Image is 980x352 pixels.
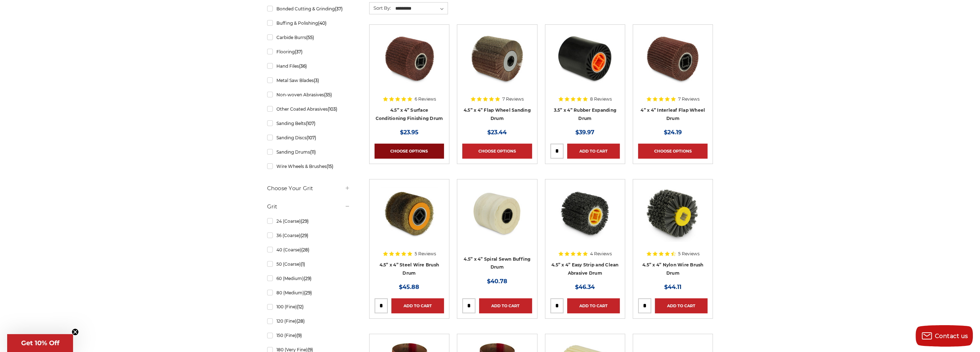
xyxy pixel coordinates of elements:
[304,290,312,295] span: (29)
[324,92,332,97] span: (35)
[556,184,614,242] img: 4.5 inch x 4 inch paint stripping drum
[301,247,309,252] span: (28)
[267,103,350,115] a: Other Coated Abrasives
[267,17,350,29] a: Buffing & Polishing
[267,31,350,44] a: Carbide Burrs
[326,164,333,169] span: (15)
[641,107,705,121] a: 4” x 4” Interleaf Flap Wheel Drum
[638,184,708,254] a: 4.5 inch x 4 inch Abrasive nylon brush
[479,298,532,313] a: Add to Cart
[590,97,612,101] span: 8 Reviews
[72,328,79,336] button: Close teaser
[267,202,350,211] h5: Grit
[21,339,59,347] span: Get 10% Off
[267,74,350,87] a: Metal Saw Blades
[370,3,391,13] label: Sort By:
[375,107,443,121] a: 4.5” x 4” Surface Conditioning Finishing Drum
[554,107,617,121] a: 3.5” x 4” Rubber Expanding Drum
[462,30,532,99] a: 4.5 inch x 4 inch flap wheel sanding drum
[310,149,315,155] span: (11)
[567,298,620,313] a: Add to Cart
[375,30,444,99] a: 4.5 Inch Surface Conditioning Finishing Drum
[462,184,532,254] a: 4.5 Inch Muslin Spiral Sewn Buffing Drum
[550,184,620,254] a: 4.5 inch x 4 inch paint stripping drum
[638,144,708,159] a: Choose Options
[267,88,350,101] a: Non-woven Abrasives
[267,215,350,227] a: 24 (Coarse)
[313,78,319,83] span: (3)
[468,184,526,242] img: 4.5 Inch Muslin Spiral Sewn Buffing Drum
[502,97,524,101] span: 7 Reviews
[575,284,595,290] span: $46.34
[400,129,419,136] span: $23.95
[267,286,350,299] a: 80 (Medium)
[267,315,350,327] a: 120 (Fine)
[638,30,708,99] a: 4 inch interleaf flap wheel drum
[267,3,350,15] a: Bonded Cutting & Grinding
[7,334,73,352] div: Get 10% OffClose teaser
[381,30,438,87] img: 4.5 Inch Surface Conditioning Finishing Drum
[575,129,594,136] span: $39.97
[642,262,704,276] a: 4.5” x 4” Nylon Wire Brush Drum
[267,258,350,270] a: 50 (Coarse)
[267,272,350,285] a: 60 (Medium)
[334,6,342,11] span: (37)
[916,325,973,347] button: Contact us
[294,49,302,54] span: (37)
[267,60,350,72] a: Hand Files
[306,35,314,40] span: (55)
[381,184,438,242] img: 4.5 inch x 4 inch Abrasive steel wire brush
[318,20,326,26] span: (40)
[267,146,350,158] a: Sanding Drums
[567,144,620,159] a: Add to Cart
[464,107,531,121] a: 4.5” x 4” Flap Wheel Sanding Drum
[267,243,350,256] a: 40 (Coarse)
[267,229,350,242] a: 36 (Coarse)
[391,298,444,313] a: Add to Cart
[935,333,968,339] span: Contact us
[678,252,700,256] span: 5 Reviews
[556,30,614,87] img: 3.5 inch rubber expanding drum for sanding belt
[551,262,619,276] a: 4.5” x 4” Easy Strip and Clean Abrasive Drum
[415,97,436,101] span: 6 Reviews
[267,184,350,193] h5: Choose Your Grit
[399,284,419,290] span: $45.88
[644,30,701,87] img: 4 inch interleaf flap wheel drum
[296,333,301,338] span: (9)
[296,318,304,324] span: (28)
[468,30,526,87] img: 4.5 inch x 4 inch flap wheel sanding drum
[300,218,308,224] span: (29)
[487,129,507,136] span: $23.44
[303,276,311,281] span: (29)
[664,129,682,136] span: $24.19
[394,3,448,14] select: Sort By:
[267,131,350,144] a: Sanding Discs
[462,144,532,159] a: Choose Options
[267,300,350,313] a: 100 (Fine)
[464,256,530,270] a: 4.5” x 4” Spiral Sewn Buffing Drum
[644,184,701,242] img: 4.5 inch x 4 inch Abrasive nylon brush
[267,117,350,130] a: Sanding Belts
[590,252,612,256] span: 4 Reviews
[550,30,620,99] a: 3.5 inch rubber expanding drum for sanding belt
[678,97,700,101] span: 7 Reviews
[655,298,708,313] a: Add to Cart
[300,261,305,267] span: (1)
[305,121,315,126] span: (107)
[299,63,306,69] span: (36)
[327,106,337,112] span: (103)
[267,45,350,58] a: Flooring
[415,252,436,256] span: 5 Reviews
[375,184,444,254] a: 4.5 inch x 4 inch Abrasive steel wire brush
[267,329,350,342] a: 150 (Fine)
[664,284,681,290] span: $44.11
[267,160,350,173] a: Wire Wheels & Brushes
[300,233,308,238] span: (29)
[296,304,303,309] span: (12)
[306,135,316,140] span: (107)
[380,262,439,276] a: 4.5” x 4” Steel Wire Brush Drum
[375,144,444,159] a: Choose Options
[487,278,507,285] span: $40.78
